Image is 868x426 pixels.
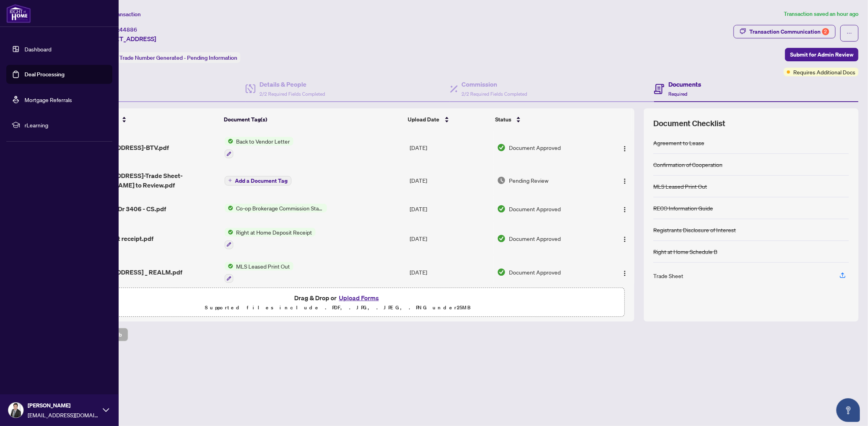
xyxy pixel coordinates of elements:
[83,143,169,152] span: [STREET_ADDRESS]-BTV.pdf
[462,91,528,97] span: 2/2 Required Fields Completed
[509,234,561,243] span: Document Approved
[790,48,853,61] span: Submit for Admin Review
[497,143,506,152] img: Document Status
[225,175,291,186] button: Add a Document Tag
[622,146,628,152] img: Logo
[25,121,107,129] span: rLearning
[98,52,240,63] div: Status:
[119,54,237,61] span: Trade Number Generated - Pending Information
[497,234,506,243] img: Document Status
[734,25,836,38] button: Transaction Communication2
[337,293,381,303] button: Upload Forms
[653,225,736,234] div: Registrants Disclosure of Interest
[259,91,325,97] span: 2/2 Required Fields Completed
[225,204,233,212] img: Status Icon
[653,204,713,212] div: RECO Information Guide
[405,108,492,131] th: Upload Date
[509,143,561,152] span: Document Approved
[509,204,561,213] span: Document Approved
[233,262,293,271] span: MLS Leased Print Out
[618,203,631,215] button: Logo
[233,137,293,146] span: Back to Vendor Letter
[622,178,628,184] img: Logo
[98,11,141,18] span: View Transaction
[8,403,23,418] img: Profile Icon
[225,228,316,249] button: Status IconRight at Home Deposit Receipt
[653,271,683,280] div: Trade Sheet
[836,398,860,422] button: Open asap
[259,80,325,89] h4: Details & People
[822,28,829,35] div: 2
[407,256,494,290] td: [DATE]
[492,108,601,131] th: Status
[225,262,293,283] button: Status IconMLS Leased Print Out
[408,115,440,124] span: Upload Date
[847,30,852,36] span: ellipsis
[462,80,528,89] h4: Commission
[235,178,288,184] span: Add a Document Tag
[785,48,859,61] button: Submit for Admin Review
[407,165,494,196] td: [DATE]
[225,137,233,146] img: Status Icon
[25,71,64,78] a: Deal Processing
[233,228,316,237] span: Right at Home Deposit Receipt
[622,236,628,242] img: Logo
[749,25,829,38] div: Transaction Communication
[497,268,506,276] img: Document Status
[509,176,548,185] span: Pending Review
[668,91,687,97] span: Required
[407,196,494,222] td: [DATE]
[98,34,156,44] span: [STREET_ADDRESS]
[51,288,624,317] span: Drag & Drop orUpload FormsSupported files include .PDF, .JPG, .JPEG, .PNG under25MB
[618,141,631,154] button: Logo
[294,293,381,303] span: Drag & Drop or
[83,204,166,214] span: 83 Borough Dr 3406 - CS.pdf
[653,138,704,147] div: Agreement to Lease
[221,108,405,131] th: Document Tag(s)
[25,45,51,53] a: Dashboard
[622,206,628,213] img: Logo
[83,267,182,277] span: [STREET_ADDRESS] _ REALM.pdf
[225,204,327,212] button: Status IconCo-op Brokerage Commission Statement
[653,182,707,191] div: MLS Leased Print Out
[225,176,291,186] button: Add a Document Tag
[79,108,221,131] th: (9) File Name
[28,401,99,410] span: [PERSON_NAME]
[497,176,506,185] img: Document Status
[6,4,31,23] img: logo
[653,247,717,256] div: Right at Home Schedule B
[56,303,620,312] p: Supported files include .PDF, .JPG, .JPEG, .PNG under 25 MB
[225,228,233,237] img: Status Icon
[119,26,137,33] span: 44886
[233,204,327,212] span: Co-op Brokerage Commission Statement
[668,80,701,89] h4: Documents
[497,204,506,213] img: Document Status
[407,222,494,256] td: [DATE]
[793,68,855,76] span: Requires Additional Docs
[225,262,233,271] img: Status Icon
[653,160,722,169] div: Confirmation of Cooperation
[509,268,561,276] span: Document Approved
[225,137,293,158] button: Status IconBack to Vendor Letter
[618,174,631,187] button: Logo
[83,171,218,190] span: [STREET_ADDRESS]-Trade Sheet-[PERSON_NAME] to Review.pdf
[495,115,511,124] span: Status
[653,118,725,129] span: Document Checklist
[622,270,628,276] img: Logo
[407,131,494,165] td: [DATE]
[28,411,99,419] span: [EMAIL_ADDRESS][DOMAIN_NAME]
[618,232,631,245] button: Logo
[25,96,72,103] a: Mortgage Referrals
[784,9,859,19] article: Transaction saved an hour ago
[228,178,232,182] span: plus
[618,266,631,278] button: Logo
